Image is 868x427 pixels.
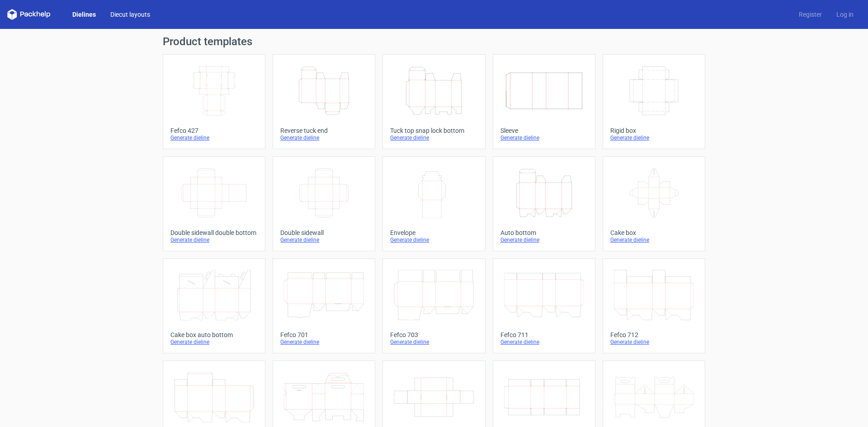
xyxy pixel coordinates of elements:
[163,156,265,251] a: Double sidewall double bottomGenerate dieline
[390,229,477,236] div: Envelope
[170,338,258,346] div: Generate dieline
[280,134,368,141] div: Generate dieline
[829,10,861,19] a: Log in
[280,338,368,346] div: Generate dieline
[280,331,368,338] div: Fefco 701
[170,127,258,134] div: Fefco 427
[610,338,698,346] div: Generate dieline
[170,229,258,236] div: Double sidewall double bottom
[163,258,265,353] a: Cake box auto bottomGenerate dieline
[792,10,829,19] a: Register
[500,134,588,141] div: Generate dieline
[603,156,705,251] a: Cake boxGenerate dieline
[500,331,588,338] div: Fefco 711
[390,331,477,338] div: Fefco 703
[493,258,595,353] a: Fefco 711Generate dieline
[382,54,485,149] a: Tuck top snap lock bottomGenerate dieline
[610,236,698,244] div: Generate dieline
[163,36,705,47] h1: Product templates
[603,258,705,353] a: Fefco 712Generate dieline
[280,236,368,244] div: Generate dieline
[493,54,595,149] a: SleeveGenerate dieline
[500,127,588,134] div: Sleeve
[170,236,258,244] div: Generate dieline
[610,229,698,236] div: Cake box
[390,236,477,244] div: Generate dieline
[273,258,375,353] a: Fefco 701Generate dieline
[273,156,375,251] a: Double sidewallGenerate dieline
[610,134,698,141] div: Generate dieline
[103,10,157,19] a: Diecut layouts
[500,338,588,346] div: Generate dieline
[493,156,595,251] a: Auto bottomGenerate dieline
[382,156,485,251] a: EnvelopeGenerate dieline
[610,127,698,134] div: Rigid box
[280,229,368,236] div: Double sidewall
[610,331,698,338] div: Fefco 712
[603,54,705,149] a: Rigid boxGenerate dieline
[170,331,258,338] div: Cake box auto bottom
[390,127,477,134] div: Tuck top snap lock bottom
[273,54,375,149] a: Reverse tuck endGenerate dieline
[500,229,588,236] div: Auto bottom
[390,134,477,141] div: Generate dieline
[65,10,103,19] a: Dielines
[163,54,265,149] a: Fefco 427Generate dieline
[500,236,588,244] div: Generate dieline
[382,258,485,353] a: Fefco 703Generate dieline
[280,127,368,134] div: Reverse tuck end
[390,338,477,346] div: Generate dieline
[170,134,258,141] div: Generate dieline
